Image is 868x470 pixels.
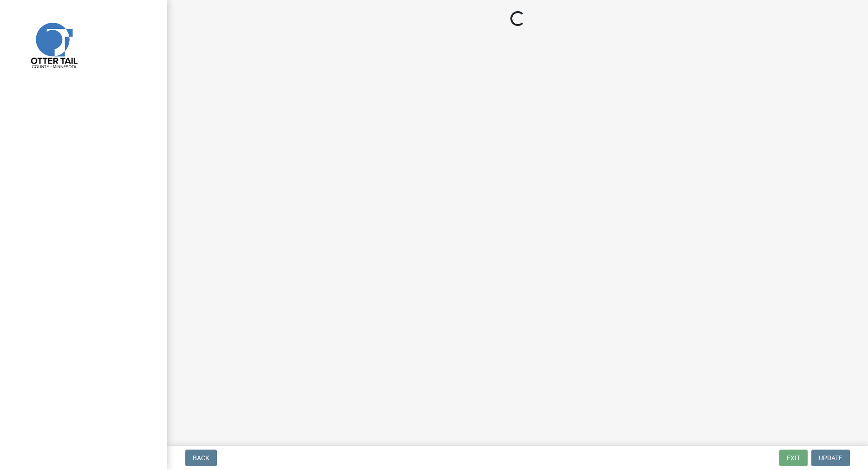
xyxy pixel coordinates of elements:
[819,454,842,462] span: Update
[185,450,217,466] button: Back
[811,450,850,466] button: Update
[19,10,88,79] img: Otter Tail County, Minnesota
[193,454,209,462] span: Back
[779,450,808,466] button: Exit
